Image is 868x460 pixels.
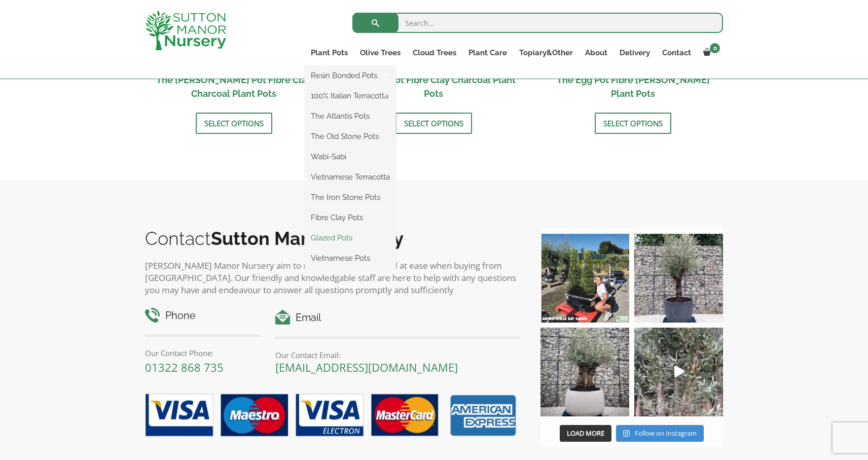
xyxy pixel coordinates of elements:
[354,46,407,60] a: Olive Trees
[196,113,272,134] a: Select options for “The Bien Hoa Pot Fibre Clay Charcoal Plant Pots”
[560,425,611,442] button: Load More
[145,260,520,296] p: [PERSON_NAME] Manor Nursery aim to make all customers feel at ease when buying from [GEOGRAPHIC_D...
[275,310,520,326] h4: Email
[145,360,224,375] a: 01322 868 735
[595,113,671,134] a: Select options for “The Egg Pot Fibre Clay Champagne Plant Pots”
[540,234,629,323] img: Our elegant & picturesque Angustifolia Cones are an exquisite addition to your Bay Tree collectio...
[656,46,697,60] a: Contact
[305,190,396,205] a: The Iron Stone Pots
[275,349,520,361] p: Our Contact Email:
[635,429,697,438] span: Follow on Instagram
[305,109,396,124] a: The Atlantis Pots
[352,13,723,33] input: Search...
[305,251,396,266] a: Vietnamese Pots
[211,228,404,249] b: Sutton Manor Nursery
[540,328,629,416] img: Check out this beauty we potted at our nursery today ❤️‍🔥 A huge, ancient gnarled Olive tree plan...
[710,43,720,53] span: 0
[567,429,604,438] span: Load More
[145,10,226,50] img: logo
[145,68,323,105] h2: The [PERSON_NAME] Pot Fibre Clay Charcoal Plant Pots
[545,68,722,105] h2: The Egg Pot Fibre [PERSON_NAME] Plant Pots
[634,328,723,416] img: New arrivals Monday morning of beautiful olive trees 🤩🤩 The weather is beautiful this summer, gre...
[462,46,513,60] a: Plant Care
[634,234,723,323] img: A beautiful multi-stem Spanish Olive tree potted in our luxurious fibre clay pots 😍😍
[395,113,472,134] a: Select options for “The Egg Pot Fibre Clay Charcoal Plant Pots”
[613,46,656,60] a: Delivery
[579,46,613,60] a: About
[145,347,260,359] p: Our Contact Phone:
[697,46,723,60] a: 0
[275,360,458,375] a: [EMAIL_ADDRESS][DOMAIN_NAME]
[513,46,579,60] a: Topiary&Other
[137,388,520,444] img: payment-options.png
[305,68,396,83] a: Resin Bonded Pots
[145,228,520,249] h2: Contact
[407,46,462,60] a: Cloud Trees
[305,169,396,185] a: Vietnamese Terracotta
[305,149,396,164] a: Wabi-Sabi
[305,46,354,60] a: Plant Pots
[305,210,396,225] a: Fibre Clay Pots
[634,328,723,416] a: Play
[345,68,523,105] h2: The Egg Pot Fibre Clay Charcoal Plant Pots
[145,308,260,324] h4: Phone
[305,129,396,144] a: The Old Stone Pots
[305,230,396,245] a: Glazed Pots
[623,430,630,437] svg: Instagram
[305,88,396,103] a: 100% Italian Terracotta
[616,425,704,442] a: Instagram Follow on Instagram
[674,366,684,377] svg: Play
